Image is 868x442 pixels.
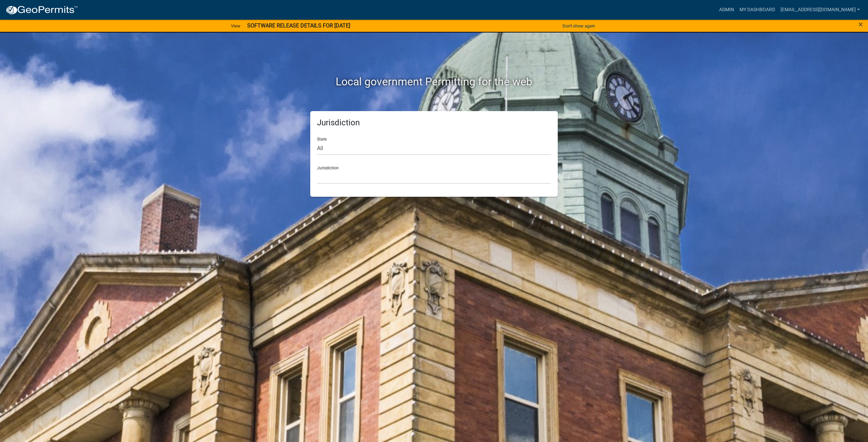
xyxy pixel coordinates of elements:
[778,3,863,16] a: [EMAIL_ADDRESS][DOMAIN_NAME]
[737,3,778,16] a: My Dashboard
[859,20,863,29] span: ×
[228,20,243,31] a: View
[317,118,551,128] h5: Jurisdiction
[716,3,737,16] a: Admin
[246,75,622,88] h2: Local government Permitting for the web
[247,22,350,29] strong: SOFTWARE RELEASE DETAILS FOR [DATE]
[560,20,598,31] button: Don't show again
[859,20,863,28] button: Close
